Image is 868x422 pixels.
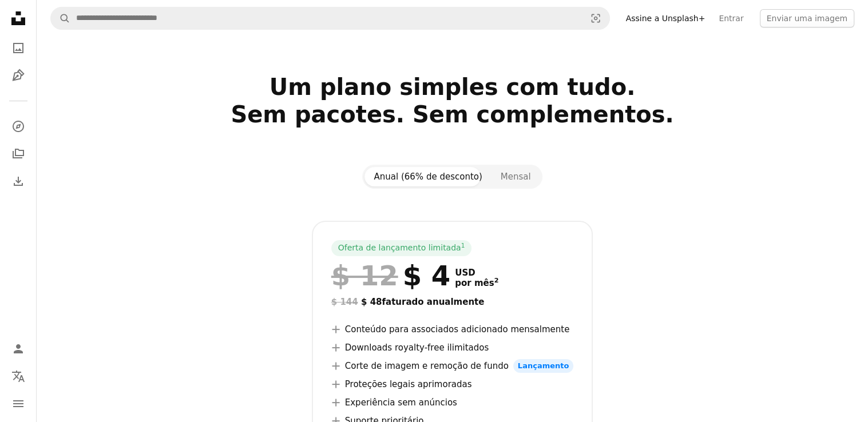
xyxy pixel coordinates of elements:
[84,73,821,156] h2: Um plano simples com tudo. Sem pacotes. Sem complementos.
[331,297,358,307] span: $ 144
[492,167,540,186] button: Mensal
[7,365,30,388] button: Idioma
[455,268,498,278] span: USD
[331,295,574,309] div: $ 48 faturado anualmente
[461,242,465,249] sup: 1
[331,377,574,391] li: Proteções legais aprimoradas
[619,9,712,27] a: Assine a Unsplash+
[331,359,574,373] li: Corte de imagem e remoção de fundo
[7,37,30,59] a: Fotos
[492,278,501,288] a: 2
[712,9,750,27] a: Entrar
[7,115,30,138] a: Explorar
[7,337,30,360] a: Entrar / Cadastrar-se
[760,9,854,27] button: Enviar uma imagem
[459,242,467,254] a: 1
[331,341,574,355] li: Downloads royalty-free ilimitados
[331,261,398,290] span: $ 12
[331,261,450,290] div: $ 4
[51,7,70,29] button: Pesquise na Unsplash
[494,277,499,284] sup: 2
[513,359,574,373] span: Lançamento
[50,7,610,30] form: Pesquise conteúdo visual em todo o site
[582,7,609,29] button: Pesquisa visual
[331,396,574,409] li: Experiência sem anúncios
[7,170,30,193] a: Histórico de downloads
[455,278,498,288] span: por mês
[331,323,574,336] li: Conteúdo para associados adicionado mensalmente
[364,167,491,186] button: Anual (66% de desconto)
[331,240,472,256] div: Oferta de lançamento limitada
[7,392,30,415] button: Menu
[7,64,30,87] a: Ilustrações
[7,7,30,32] a: Início — Unsplash
[7,142,30,165] a: Coleções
